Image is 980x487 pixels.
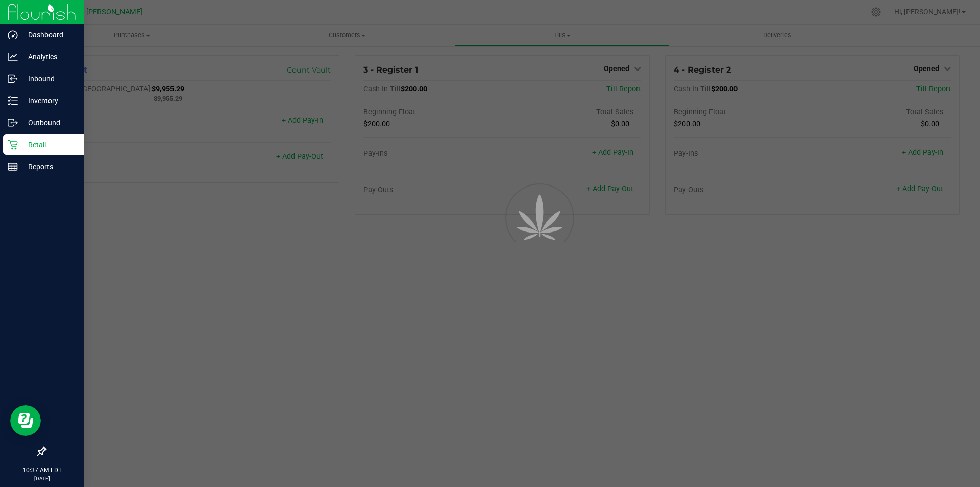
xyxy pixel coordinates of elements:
[18,51,79,63] p: Analytics
[8,118,18,128] inline-svg: Outbound
[10,405,41,436] iframe: Resource center
[18,29,79,41] p: Dashboard
[18,95,79,107] p: Inventory
[5,466,79,475] p: 10:37 AM EDT
[18,160,79,173] p: Reports
[8,74,18,84] inline-svg: Inbound
[18,73,79,85] p: Inbound
[8,140,18,150] inline-svg: Retail
[18,138,79,151] p: Retail
[18,117,79,129] p: Outbound
[8,96,18,106] inline-svg: Inventory
[8,30,18,40] inline-svg: Dashboard
[5,475,79,482] p: [DATE]
[8,161,18,172] inline-svg: Reports
[8,52,18,62] inline-svg: Analytics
